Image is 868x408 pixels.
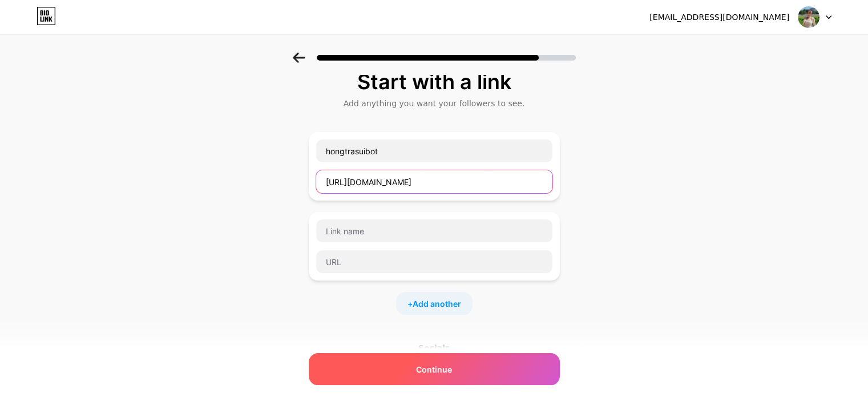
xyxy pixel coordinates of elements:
div: + [396,292,473,315]
div: Start with a link [314,70,554,93]
div: Add anything you want your followers to see. [314,98,554,109]
div: [EMAIL_ADDRESS][DOMAIN_NAME] [649,11,789,23]
span: Continue [416,363,452,375]
input: URL [316,170,552,193]
img: Nghiêm Ngọc Khuê - Lớp Lá - Tân Mai [798,6,819,28]
input: Link name [316,219,552,242]
input: URL [316,250,552,273]
input: Link name [316,139,552,162]
span: Add another [413,298,461,310]
div: Socials [309,342,560,354]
